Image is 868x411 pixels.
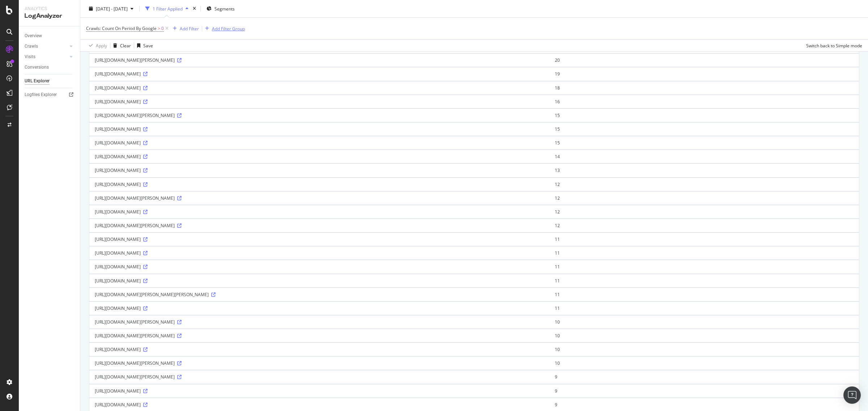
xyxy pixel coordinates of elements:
td: 18 [549,81,859,95]
div: [URL][DOMAIN_NAME] [95,388,544,394]
td: 11 [549,232,859,246]
div: Conversions [25,64,49,71]
div: Analytics [25,6,74,12]
td: 12 [549,177,859,191]
td: 11 [549,260,859,273]
td: 10 [549,329,859,342]
div: Overview [25,32,42,40]
td: 10 [549,342,859,356]
button: Add Filter [170,24,199,33]
a: URL Explorer [25,77,75,85]
a: Crawls [25,43,68,50]
div: Apply [96,42,107,48]
div: Add Filter [180,25,199,31]
span: 0 [161,23,164,34]
div: [URL][DOMAIN_NAME] [95,264,544,270]
div: [URL][DOMAIN_NAME] [95,402,544,408]
div: [URL][DOMAIN_NAME][PERSON_NAME][PERSON_NAME] [95,291,544,298]
td: 11 [549,287,859,301]
td: 9 [549,370,859,384]
div: [URL][DOMAIN_NAME][PERSON_NAME] [95,333,544,339]
span: [DATE] - [DATE] [96,5,128,12]
button: Clear [110,40,131,51]
td: 15 [549,136,859,150]
div: Clear [120,42,131,48]
td: 12 [549,191,859,205]
div: [URL][DOMAIN_NAME][PERSON_NAME] [95,195,544,201]
td: 10 [549,315,859,329]
div: Add Filter Group [212,25,245,31]
button: Switch back to Simple mode [803,40,862,51]
div: [URL][DOMAIN_NAME] [95,250,544,256]
div: Crawls [25,43,38,50]
td: 11 [549,301,859,315]
button: Segments [204,3,238,14]
button: Save [134,40,153,51]
td: 9 [549,384,859,398]
a: Overview [25,32,75,40]
div: [URL][DOMAIN_NAME][PERSON_NAME] [95,222,544,229]
div: [URL][DOMAIN_NAME][PERSON_NAME] [95,374,544,380]
td: 12 [549,219,859,232]
div: Switch back to Simple mode [806,42,862,48]
button: Apply [86,40,107,51]
div: [URL][DOMAIN_NAME] [95,278,544,284]
div: URL Explorer [25,77,50,85]
div: Open Intercom Messenger [843,386,861,404]
span: Crawls: Count On Period By Google [86,25,157,31]
div: [URL][DOMAIN_NAME] [95,167,544,173]
span: Segments [214,5,235,12]
button: Add Filter Group [202,24,245,33]
div: [URL][DOMAIN_NAME] [95,236,544,242]
div: times [191,5,197,12]
div: 1 Filter Applied [153,5,183,12]
div: [URL][DOMAIN_NAME][PERSON_NAME] [95,57,544,63]
td: 19 [549,67,859,81]
div: [URL][DOMAIN_NAME][PERSON_NAME] [95,360,544,366]
div: LogAnalyzer [25,12,74,20]
td: 13 [549,163,859,177]
a: Visits [25,53,68,61]
a: Conversions [25,64,75,71]
td: 11 [549,246,859,260]
td: 20 [549,53,859,67]
td: 12 [549,205,859,219]
div: [URL][DOMAIN_NAME] [95,126,544,132]
div: [URL][DOMAIN_NAME] [95,71,544,77]
div: [URL][DOMAIN_NAME] [95,99,544,105]
button: [DATE] - [DATE] [86,3,136,14]
div: [URL][DOMAIN_NAME][PERSON_NAME] [95,112,544,118]
td: 10 [549,356,859,370]
div: [URL][DOMAIN_NAME] [95,140,544,146]
td: 15 [549,108,859,122]
div: [URL][DOMAIN_NAME] [95,181,544,187]
div: [URL][DOMAIN_NAME] [95,153,544,160]
div: [URL][DOMAIN_NAME] [95,85,544,91]
a: Logfiles Explorer [25,91,75,99]
div: Save [143,42,153,48]
span: > [158,25,160,31]
div: [URL][DOMAIN_NAME] [95,305,544,311]
div: Logfiles Explorer [25,91,57,99]
td: 15 [549,122,859,136]
td: 11 [549,274,859,287]
div: [URL][DOMAIN_NAME][PERSON_NAME] [95,319,544,325]
div: [URL][DOMAIN_NAME] [95,209,544,215]
div: Visits [25,53,35,61]
div: [URL][DOMAIN_NAME] [95,346,544,352]
td: 14 [549,150,859,163]
td: 16 [549,95,859,108]
button: 1 Filter Applied [142,3,191,14]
